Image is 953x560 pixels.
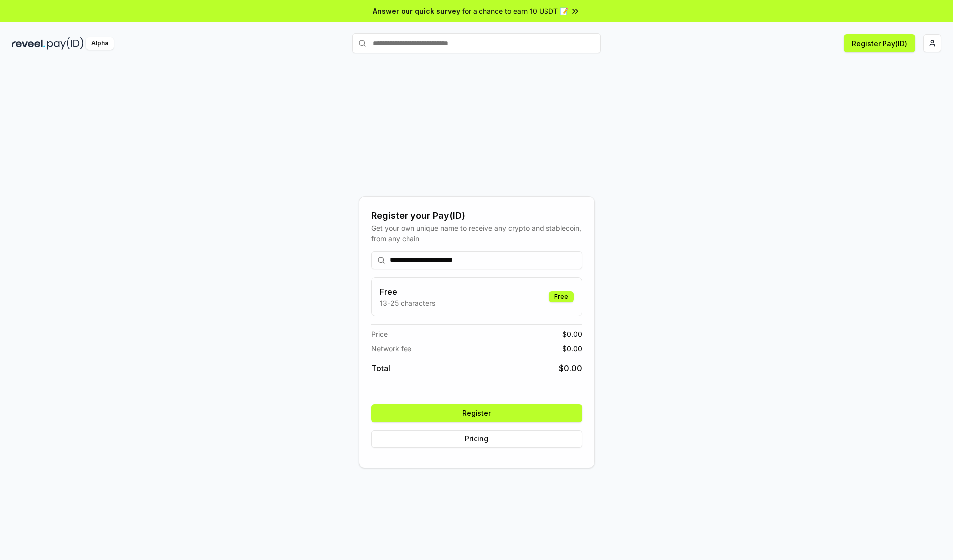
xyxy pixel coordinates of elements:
[371,329,388,339] span: Price
[559,362,582,374] span: $ 0.00
[844,34,915,52] button: Register Pay(ID)
[12,37,45,50] img: reveel_dark
[371,209,582,223] div: Register your Pay(ID)
[371,430,582,448] button: Pricing
[462,6,568,16] span: for a chance to earn 10 USDT 📝
[373,6,460,16] span: Answer our quick survey
[380,286,435,298] h3: Free
[562,329,582,339] span: $ 0.00
[371,343,411,354] span: Network fee
[86,37,114,50] div: Alpha
[371,404,582,422] button: Register
[371,362,390,374] span: Total
[549,291,574,302] div: Free
[47,37,84,50] img: pay_id
[562,343,582,354] span: $ 0.00
[380,298,435,308] p: 13-25 characters
[371,223,582,244] div: Get your own unique name to receive any crypto and stablecoin, from any chain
